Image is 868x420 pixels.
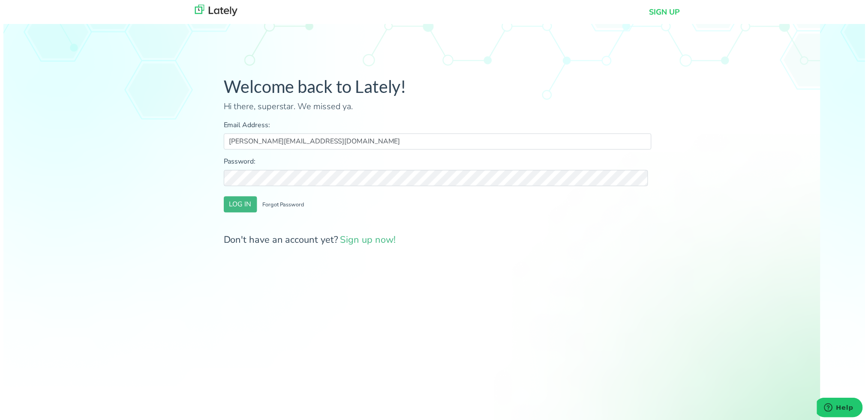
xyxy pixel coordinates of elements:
[651,6,682,18] a: SIGN UP
[261,203,303,210] small: Forgot Password
[222,158,653,168] label: Password:
[255,198,309,214] button: Forgot Password
[222,101,653,114] p: Hi there, superstar. We missed ya.
[222,121,653,131] label: Email Address:
[222,235,396,248] span: Don't have an account yet?
[193,5,236,16] img: lately_logo_nav.700ca2e7.jpg
[222,77,653,98] h1: Welcome back to Lately!
[222,198,255,214] button: LOG IN
[339,235,396,248] a: Sign up now!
